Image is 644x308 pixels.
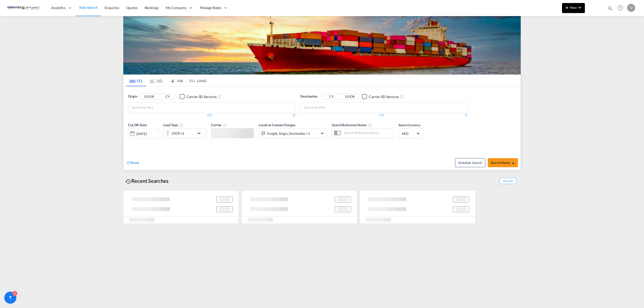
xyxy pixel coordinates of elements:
span: Search Reference Name [332,123,372,127]
md-checkbox: Checkbox No Ink [180,94,216,99]
div: Freight Origin Destination Factory Stuffingicon-chevron-down [259,128,327,138]
div: icon-magnify [608,6,613,13]
div: V [627,4,635,12]
span: Carrier [211,123,227,127]
button: Search Ratesicon-arrow-right [488,158,518,167]
div: 0/3 [300,113,384,117]
md-icon: icon-arrow-right [511,161,515,165]
img: LCL+%26+FCL+BACKGROUND.png [123,16,521,74]
div: 0/ [384,113,468,117]
div: 20GP x1 [172,130,184,137]
md-icon: Unchecked: Search for CY (Container Yard) services for all selected carriers.Checked : Search for... [217,95,221,99]
button: CY [323,94,340,100]
img: c67187802a5a11ec94275b5db69a26e6.png [8,2,42,14]
md-icon: icon-plus 400-fg [564,5,570,11]
div: icon-refreshReset [126,160,139,166]
input: Search Reference Name [341,129,393,137]
span: AED [402,131,416,136]
button: DOOR [341,94,359,100]
span: Rate Search [79,5,98,10]
div: 0/3 [128,113,212,117]
span: Show All [500,178,516,184]
md-datepicker: Select [128,138,132,145]
md-icon: icon-chevron-down [196,130,205,136]
div: [DATE] [128,128,158,139]
md-icon: Your search will be saved by the below given name [368,123,372,127]
md-icon: icon-airplane [170,78,176,82]
span: Cut Off Date [128,123,147,127]
input: Chips input. [304,104,352,112]
div: [DATE] [136,131,147,136]
md-chips-wrap: Chips container with autocompletion. Enter the text area, type text to search, and then use the u... [131,102,181,112]
md-checkbox: Checkbox No Ink [362,94,399,99]
input: Chips input. [132,104,179,112]
md-icon: icon-chevron-down [577,5,583,11]
md-pagination-wrapper: Use the left and right arrow keys to navigate between tabs [126,75,207,86]
md-chips-wrap: Chips container with autocompletion. Enter the text area, type text to search, and then use the u... [303,102,354,112]
span: New [564,6,583,10]
span: Reset [131,160,139,165]
div: Recent Searches [123,175,171,187]
div: Help [616,4,627,13]
md-icon: Unchecked: Search for CY (Container Yard) services for all selected carriers.Checked : Search for... [400,95,404,99]
div: 0/ [212,113,296,117]
md-icon: icon-refresh [126,161,131,165]
md-icon: icon-chevron-down [319,130,325,136]
md-icon: The selected Trucker/Carrierwill be displayed in the rate results If the rates are from another f... [223,123,227,127]
div: Freight Origin Destination Factory Stuffing [267,130,310,137]
div: 20GP x1icon-chevron-down [163,128,206,138]
md-tab-item: FCL [126,75,146,86]
md-select: Select Currency: د.إ AEDUnited Arab Emirates Dirham [401,130,421,137]
button: icon-plus 400-fgNewicon-chevron-down [562,3,585,13]
span: Manage Rates [200,5,221,10]
span: Locals & Custom Charges [259,123,296,127]
span: Load Type [163,123,183,127]
button: DOOR [140,94,158,100]
div: OriginDOOR CY Checkbox No InkUnchecked: Search for CY (Container Yard) services for all selected ... [124,86,520,170]
button: Note: By default Schedule search will only considerorigin ports, destination ports and cut off da... [455,158,485,167]
div: Carrier SD Services [369,94,399,99]
md-icon: icon-information-outline [179,123,183,127]
button: CY [159,94,176,100]
md-icon: icon-magnify [608,6,613,11]
md-icon: icon-backup-restore [125,179,131,185]
span: Destination [300,94,317,99]
span: Enquiries [105,6,119,10]
md-tab-item: LAND [186,75,207,86]
md-tab-item: AIR [166,75,186,86]
span: Analytics [51,5,66,10]
span: Search Rates [491,161,515,165]
span: Bookings [145,6,159,10]
span: Origin [128,94,137,99]
span: Quotes [126,6,137,10]
span: Help [616,4,625,12]
span: Search Currency [398,123,420,127]
div: Carrier SD Services [186,94,216,99]
md-tab-item: LCL [146,75,166,86]
span: My Company [166,5,186,10]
